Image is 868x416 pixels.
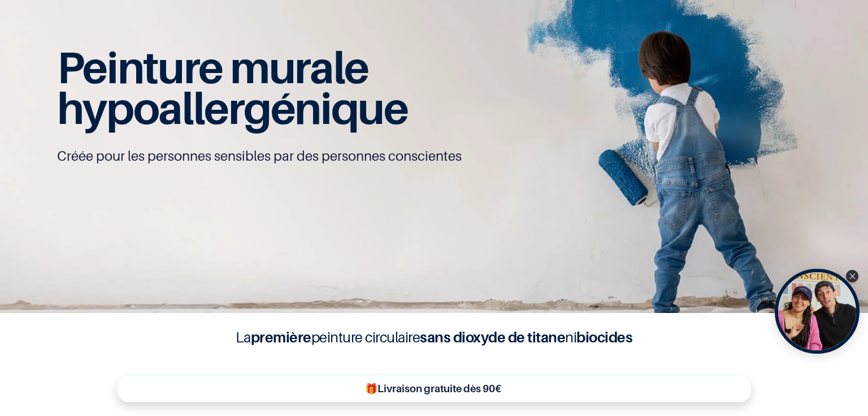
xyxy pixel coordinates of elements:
b: 🎁Livraison gratuite dès 90€ [365,383,501,394]
p: Créée pour les personnes sensibles par des personnes conscientes [57,147,811,165]
span: hypoallergénique [57,82,408,134]
b: sans dioxyde de titane [420,328,565,346]
div: Open Tolstoy [775,269,860,354]
h4: La peinture circulaire ni [208,327,660,348]
div: Tolstoy bubble widget [775,269,860,354]
span: Peinture murale [57,41,368,93]
b: biocides [576,328,632,346]
div: Open Tolstoy widget [775,269,860,354]
div: Close Tolstoy widget [846,270,858,282]
b: première [251,328,311,346]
